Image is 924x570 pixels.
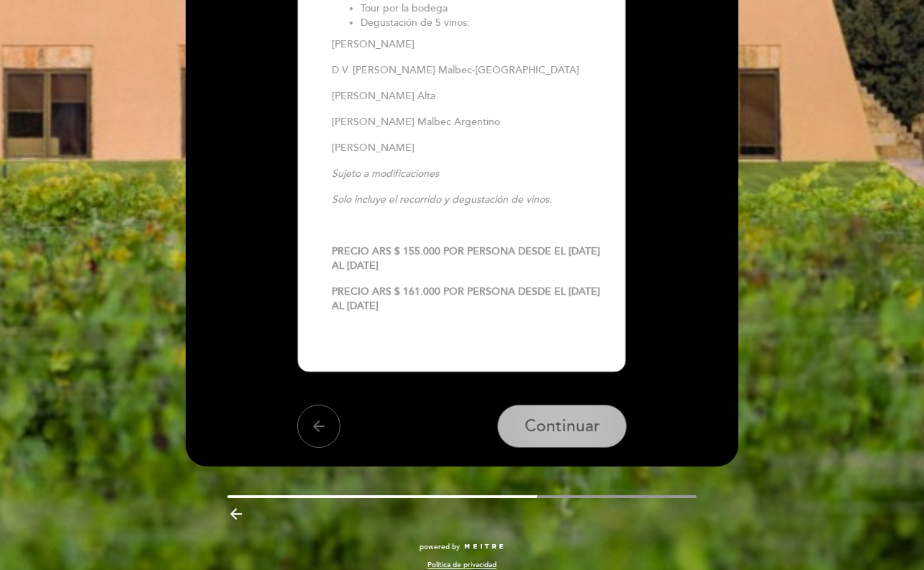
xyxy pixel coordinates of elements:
[420,542,460,552] span: powered by
[427,560,497,570] a: Política de privacidad
[297,405,340,448] button: arrow_back
[332,285,600,312] strong: PRECIO ARS $ 161.000 POR PERSONA DESDE EL [DATE] AL [DATE]
[227,505,245,523] i: arrow_backward
[361,16,614,30] li: Degustación de 5 vinos:
[463,543,504,551] img: MEITRE
[332,193,552,206] em: Solo incluye el recorrido y degustación de vinos.
[497,405,627,448] button: Continuar
[332,141,614,155] p: [PERSON_NAME]
[310,418,327,435] i: arrow_back
[361,1,614,16] li: Tour por la bodega
[420,542,504,552] a: powered by
[332,115,614,129] p: [PERSON_NAME] Malbec Argentino
[332,89,614,104] p: [PERSON_NAME] Alta
[332,245,600,272] strong: PRECIO ARS $ 155.000 POR PERSONA DESDE EL [DATE] AL [DATE]
[332,37,614,52] p: [PERSON_NAME]
[525,417,600,437] span: Continuar
[332,167,439,180] em: Sujeto a modificaciones
[332,63,614,78] p: D.V. [PERSON_NAME] Malbec-[GEOGRAPHIC_DATA]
